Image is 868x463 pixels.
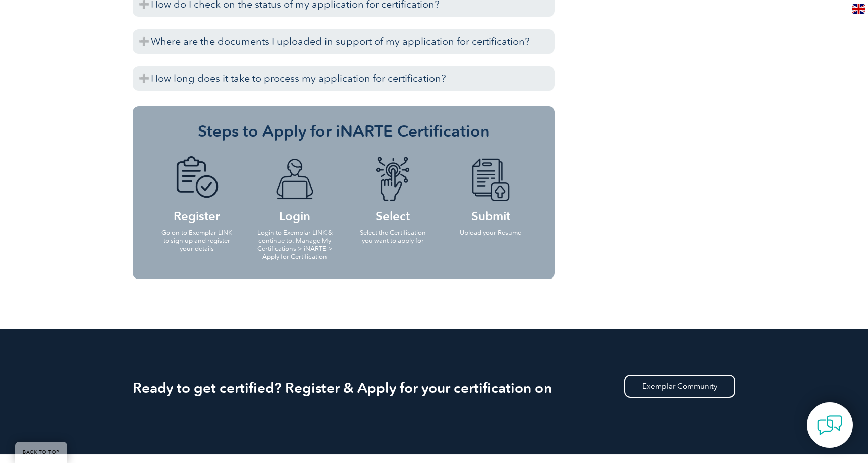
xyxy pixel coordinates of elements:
[354,229,431,245] p: Select the Certification you want to apply for
[267,156,322,203] img: icon-blue-laptop-male.png
[15,442,67,463] a: BACK TO TOP
[169,156,225,203] img: icon-blue-doc-tick.png
[463,156,518,203] img: icon-blue-doc-arrow.png
[256,156,334,221] h4: Login
[354,156,431,221] h4: Select
[256,229,334,261] p: Login to Exemplar LINK & continue to: Manage My Certifications > iNARTE > Apply for Certification
[133,380,735,396] h2: Ready to get certified? Register & Apply for your certification on
[452,229,529,237] p: Upload your Resume
[452,156,529,221] h4: Submit
[817,413,842,438] img: contact-chat.png
[148,121,539,141] h3: Steps to Apply for iNARTE Certification
[624,375,735,398] a: Exemplar Community
[158,156,236,221] h4: Register
[365,156,420,203] img: icon-blue-finger-button.png
[133,66,555,91] h3: How long does it take to process my application for certification?
[158,229,236,253] p: Go on to Exemplar LINK to sign up and register your details
[852,4,865,14] img: en
[133,29,555,54] h3: Where are the documents I uploaded in support of my application for certification?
